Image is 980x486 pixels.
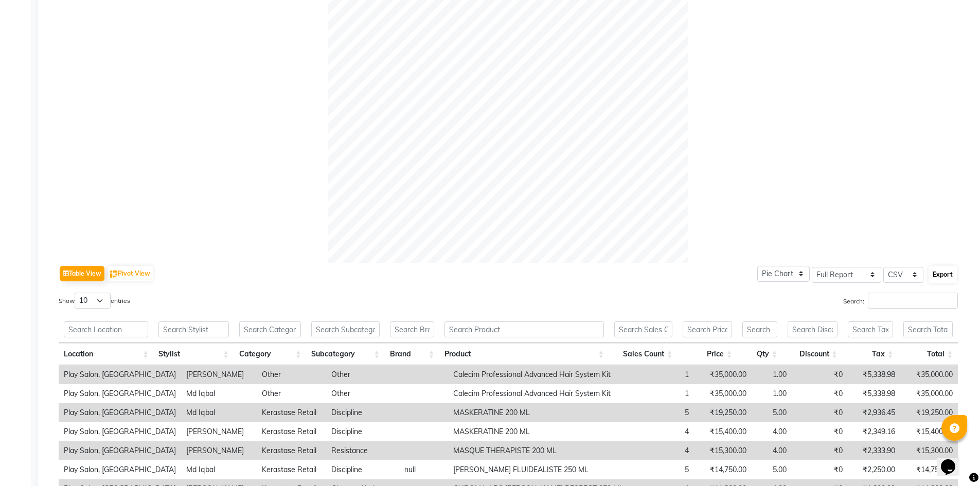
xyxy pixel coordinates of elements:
[792,460,847,479] td: ₹0
[614,321,673,337] input: Search Sales Count
[792,422,847,441] td: ₹0
[448,441,629,460] td: MASQUE THERAPISTE 200 ML
[181,365,257,384] td: [PERSON_NAME]
[752,403,792,422] td: 5.00
[900,422,958,441] td: ₹15,400.00
[694,441,752,460] td: ₹15,300.00
[629,384,694,403] td: 1
[629,365,694,384] td: 1
[694,460,752,479] td: ₹14,750.00
[60,266,104,281] button: Table View
[629,422,694,441] td: 4
[257,403,326,422] td: Kerastase Retail
[59,460,181,479] td: Play Salon, [GEOGRAPHIC_DATA]
[929,266,957,283] button: Export
[59,441,181,460] td: Play Salon, [GEOGRAPHIC_DATA]
[792,441,847,460] td: ₹0
[752,384,792,403] td: 1.00
[181,422,257,441] td: [PERSON_NAME]
[752,460,792,479] td: 5.00
[900,403,958,422] td: ₹19,250.00
[326,422,399,441] td: Discipline
[900,384,958,403] td: ₹35,000.00
[898,343,958,365] th: Total: activate to sort column ascending
[75,293,111,309] select: Showentries
[848,321,894,337] input: Search Tax
[326,365,399,384] td: Other
[257,365,326,384] td: Other
[448,422,629,441] td: MASKERATINE 200 ML
[257,384,326,403] td: Other
[629,441,694,460] td: 4
[937,445,970,476] iframe: chat widget
[448,384,629,403] td: Calecim Professional Advanced Hair System Kit
[900,365,958,384] td: ₹35,000.00
[694,384,752,403] td: ₹35,000.00
[257,422,326,441] td: Kerastase Retail
[609,343,678,365] th: Sales Count: activate to sort column ascending
[181,403,257,422] td: Md Iqbal
[59,384,181,403] td: Play Salon, [GEOGRAPHIC_DATA]
[782,343,842,365] th: Discount: activate to sort column ascending
[385,343,439,365] th: Brand: activate to sort column ascending
[234,343,307,365] th: Category: activate to sort column ascending
[629,460,694,479] td: 5
[900,460,958,479] td: ₹14,750.00
[59,365,181,384] td: Play Salon, [GEOGRAPHIC_DATA]
[153,343,234,365] th: Stylist: activate to sort column ascending
[311,321,379,337] input: Search Subcategory
[390,321,434,337] input: Search Brand
[752,441,792,460] td: 4.00
[903,321,953,337] input: Search Total
[59,422,181,441] td: Play Salon, [GEOGRAPHIC_DATA]
[737,343,782,365] th: Qty: activate to sort column ascending
[257,460,326,479] td: Kerastase Retail
[158,321,228,337] input: Search Stylist
[792,365,847,384] td: ₹0
[59,293,130,309] label: Show entries
[326,384,399,403] td: Other
[444,321,604,337] input: Search Product
[59,403,181,422] td: Play Salon, [GEOGRAPHIC_DATA]
[326,460,399,479] td: Discipline
[848,384,901,403] td: ₹5,338.98
[788,321,837,337] input: Search Discount
[900,441,958,460] td: ₹15,300.00
[181,384,257,403] td: Md Iqbal
[239,321,301,337] input: Search Category
[326,441,399,460] td: Resistance
[848,422,901,441] td: ₹2,349.16
[326,403,399,422] td: Discipline
[792,403,847,422] td: ₹0
[694,403,752,422] td: ₹19,250.00
[439,343,609,365] th: Product: activate to sort column ascending
[448,365,629,384] td: Calecim Professional Advanced Hair System Kit
[742,321,777,337] input: Search Qty
[752,422,792,441] td: 4.00
[843,343,899,365] th: Tax: activate to sort column ascending
[181,460,257,479] td: Md Iqbal
[752,365,792,384] td: 1.00
[868,293,958,309] input: Search:
[64,321,148,337] input: Search Location
[306,343,384,365] th: Subcategory: activate to sort column ascending
[257,441,326,460] td: Kerastase Retail
[683,321,732,337] input: Search Price
[678,343,737,365] th: Price: activate to sort column ascending
[848,441,901,460] td: ₹2,333.90
[399,460,449,479] td: null
[448,403,629,422] td: MASKERATINE 200 ML
[629,403,694,422] td: 5
[108,266,153,281] button: Pivot View
[848,365,901,384] td: ₹5,338.98
[181,441,257,460] td: [PERSON_NAME]
[448,460,629,479] td: [PERSON_NAME] FLUIDEALISTE 250 ML
[848,460,901,479] td: ₹2,250.00
[848,403,901,422] td: ₹2,936.45
[843,293,958,309] label: Search:
[792,384,847,403] td: ₹0
[694,365,752,384] td: ₹35,000.00
[694,422,752,441] td: ₹15,400.00
[59,343,153,365] th: Location: activate to sort column ascending
[110,271,118,278] img: pivot.png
